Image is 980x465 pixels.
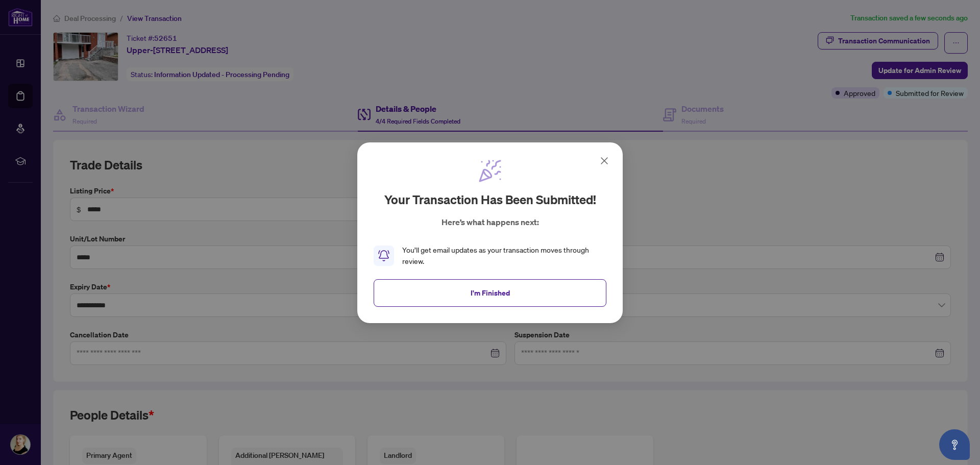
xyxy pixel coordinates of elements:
[402,244,606,267] div: You’ll get email updates as your transaction moves through review.
[471,284,510,301] span: I'm Finished
[442,216,539,228] p: Here’s what happens next:
[939,429,970,460] button: Open asap
[384,191,596,208] h2: Your transaction has been submitted!
[374,279,606,306] button: I'm Finished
